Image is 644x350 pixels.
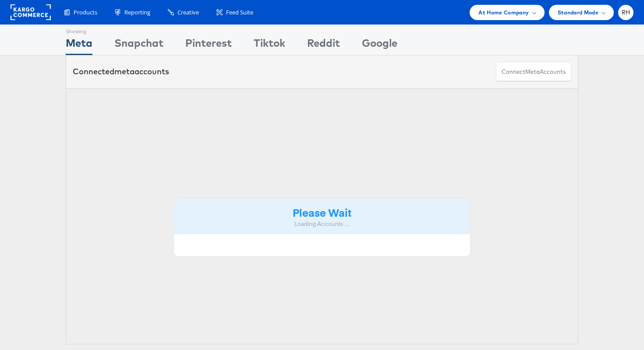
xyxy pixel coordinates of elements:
[496,62,571,82] button: ConnectmetaAccounts
[73,66,169,77] div: Connected accounts
[293,205,351,219] strong: Please Wait
[226,8,253,17] span: Feed Suite
[254,35,285,55] div: Tiktok
[177,8,199,17] span: Creative
[622,10,630,15] span: RH
[307,35,340,55] div: Reddit
[185,35,232,55] div: Pinterest
[180,220,464,228] div: Loading Accounts ....
[558,8,598,17] span: Standard Mode
[114,35,163,55] div: Snapchat
[114,66,134,76] span: meta
[362,35,397,55] div: Google
[525,68,540,76] span: meta
[478,8,529,17] span: At Home Company
[66,35,92,55] div: Meta
[66,25,92,35] div: Showing
[74,8,97,17] span: Products
[124,8,150,17] span: Reporting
